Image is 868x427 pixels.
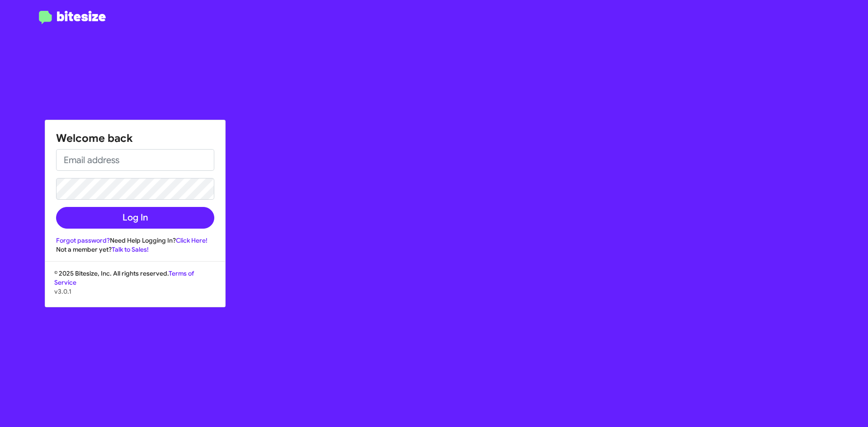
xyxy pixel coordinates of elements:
h1: Welcome back [56,131,214,145]
button: Log In [56,207,214,229]
p: v3.0.1 [54,287,216,296]
div: Not a member yet? [56,245,214,254]
a: Talk to Sales! [112,245,149,253]
input: Email address [56,149,214,171]
a: Click Here! [176,236,208,244]
div: Need Help Logging In? [56,236,214,245]
a: Forgot password? [56,236,110,244]
div: © 2025 Bitesize, Inc. All rights reserved. [45,269,225,307]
